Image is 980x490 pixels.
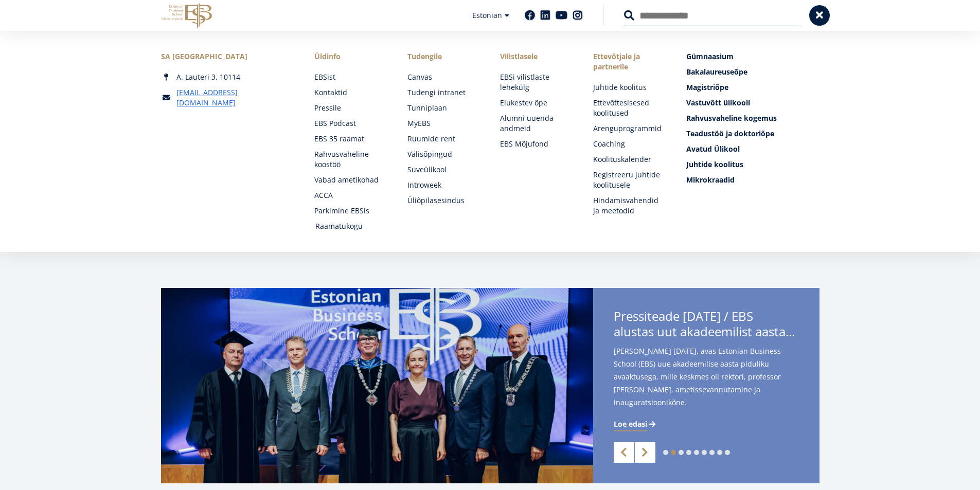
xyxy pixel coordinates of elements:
[314,206,387,216] a: Parkimine EBSis
[314,175,387,185] a: Vabad ametikohad
[702,450,707,455] a: 6
[686,144,740,154] span: Avatud Ülikool
[686,98,819,108] a: Vastuvõtt ülikooli
[686,51,734,61] span: Gümnaasium
[694,450,699,455] a: 5
[593,123,666,134] a: Arenguprogrammid
[671,450,676,455] a: 2
[314,190,387,201] a: ACCA
[593,139,666,149] a: Coaching
[161,72,294,82] div: A. Lauteri 3, 10114
[161,51,294,62] div: SA [GEOGRAPHIC_DATA]
[686,450,691,455] a: 4
[500,98,573,108] a: Elukestev õpe
[314,103,387,113] a: Pressile
[407,51,480,62] a: Tudengile
[717,450,722,455] a: 8
[500,72,573,93] a: EBSi vilistlaste lehekülg
[314,149,387,170] a: Rahvusvaheline koostöö
[593,82,666,93] a: Juhtide koolitus
[556,10,567,21] a: Youtube
[407,165,480,175] a: Suveülikool
[663,450,668,455] a: 1
[500,139,573,149] a: EBS Mõjufond
[314,87,387,98] a: Kontaktid
[593,51,666,72] span: Ettevõtjale ja partnerile
[593,98,666,118] a: Ettevõttesisesed koolitused
[573,10,583,21] a: Instagram
[686,67,819,77] a: Bakalaureuseõpe
[525,10,535,21] a: Facebook
[407,180,480,190] a: Introweek
[686,98,750,107] span: Vastuvõtt ülikooli
[407,195,480,206] a: Üliõpilasesindus
[500,51,573,62] span: Vilistlasele
[407,118,480,129] a: MyEBS
[314,118,387,129] a: EBS Podcast
[407,103,480,113] a: Tunniplaan
[500,113,573,134] a: Alumni uuenda andmeid
[614,442,634,463] a: Previous
[593,170,666,190] a: Registreeru juhtide koolitusele
[725,450,730,455] a: 9
[686,129,774,138] span: Teadustöö ja doktoriõpe
[709,450,715,455] a: 7
[176,87,294,108] a: [EMAIL_ADDRESS][DOMAIN_NAME]
[686,51,819,62] a: Gümnaasium
[679,450,684,455] a: 3
[315,221,388,231] a: Raamatukogu
[686,67,747,77] span: Bakalaureuseõpe
[407,149,480,159] a: Välisõpingud
[314,51,387,62] span: Üldinfo
[686,159,819,170] a: Juhtide koolitus
[614,324,799,339] span: alustas uut akadeemilist aastat rektor [PERSON_NAME] ametissevannutamisega - teise ametiaja keskm...
[161,288,593,483] img: a
[686,113,777,123] span: Rahvusvaheline kogemus
[686,175,735,185] span: Mikrokraadid
[686,82,728,92] span: Magistriõpe
[593,154,666,165] a: Koolituskalender
[614,344,799,425] span: [PERSON_NAME] [DATE], avas Estonian Business School (EBS) uue akadeemilise aasta piduliku avaaktu...
[314,134,387,144] a: EBS 35 raamat
[540,10,550,21] a: Linkedin
[686,175,819,185] a: Mikrokraadid
[314,72,387,82] a: EBSist
[686,144,819,154] a: Avatud Ülikool
[635,442,655,463] a: Next
[614,308,799,342] span: Pressiteade [DATE] / EBS
[686,159,743,169] span: Juhtide koolitus
[407,72,480,82] a: Canvas
[686,82,819,93] a: Magistriõpe
[614,419,657,429] a: Loe edasi
[686,129,819,139] a: Teadustöö ja doktoriõpe
[593,195,666,216] a: Hindamisvahendid ja meetodid
[614,419,647,429] span: Loe edasi
[686,113,819,123] a: Rahvusvaheline kogemus
[407,134,480,144] a: Ruumide rent
[407,87,480,98] a: Tudengi intranet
